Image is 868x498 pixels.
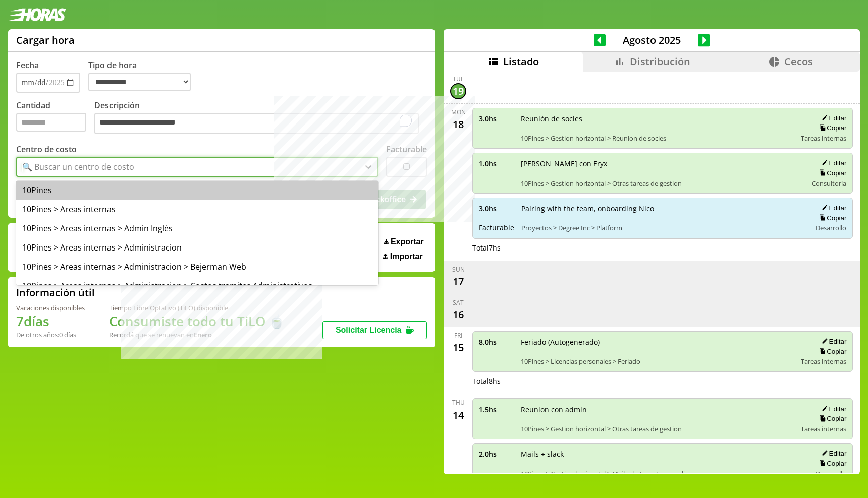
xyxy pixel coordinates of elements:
[390,252,423,261] span: Importar
[452,398,465,407] div: Thu
[450,407,466,423] div: 14
[16,276,378,295] div: 10Pines > Areas internas > Administracion > Costos tramites Administrativos
[16,257,378,276] div: 10Pines > Areas internas > Administracion > Bejerman Web
[88,60,199,93] label: Tipo de hora
[88,73,191,91] select: Tipo de hora
[472,243,853,253] div: Total 7 hs
[521,114,794,123] span: Reunión de socies
[22,161,134,172] div: 🔍 Buscar un centro de costo
[8,8,66,21] img: logotipo
[503,55,539,68] span: Listado
[816,459,846,468] button: Copiar
[479,337,514,347] span: 8.0 hs
[521,405,794,414] span: Reunion con admin
[16,303,85,312] div: Vacaciones disponibles
[606,33,698,47] span: Agosto 2025
[16,181,378,200] div: 10Pines
[453,75,464,83] div: Tue
[479,405,514,414] span: 1.5 hs
[630,55,690,68] span: Distribución
[109,312,285,330] h1: Consumiste todo tu TiLO 🍵
[472,376,853,386] div: Total 8 hs
[521,223,804,232] span: Proyectos > Degree Inc > Platform
[450,274,466,290] div: 17
[816,347,846,356] button: Copiar
[521,357,794,366] span: 10Pines > Licencias personales > Feriado
[521,159,804,168] span: [PERSON_NAME] con Eryx
[452,265,465,274] div: Sun
[194,330,212,339] b: Enero
[381,237,427,247] button: Exportar
[521,179,804,188] span: 10Pines > Gestion horizontal > Otras tareas de gestion
[479,204,514,213] span: 3.0 hs
[521,134,794,143] span: 10Pines > Gestion horizontal > Reunion de socies
[801,134,846,143] span: Tareas internas
[816,414,846,423] button: Copiar
[479,159,514,168] span: 1.0 hs
[521,424,794,433] span: 10Pines > Gestion horizontal > Otras tareas de gestion
[801,424,846,433] span: Tareas internas
[16,100,94,137] label: Cantidad
[816,123,846,132] button: Copiar
[450,116,466,133] div: 18
[386,144,427,155] label: Facturable
[16,330,85,339] div: De otros años: 0 días
[16,113,86,132] input: Cantidad
[479,449,514,459] span: 2.0 hs
[479,114,514,123] span: 3.0 hs
[816,169,846,177] button: Copiar
[322,321,427,339] button: Solicitar Licencia
[450,307,466,323] div: 16
[16,200,378,219] div: 10Pines > Areas internas
[16,238,378,257] div: 10Pines > Areas internas > Administracion
[521,449,804,459] span: Mails + slack
[336,326,402,334] span: Solicitar Licencia
[819,337,846,346] button: Editar
[16,60,39,71] label: Fecha
[450,83,466,99] div: 19
[819,159,846,167] button: Editar
[94,113,419,134] textarea: To enrich screen reader interactions, please activate Accessibility in Grammarly extension settings
[451,108,466,116] div: Mon
[521,204,804,213] span: Pairing with the team, onboarding Nico
[816,223,846,232] span: Desarrollo
[819,114,846,122] button: Editar
[391,237,424,246] span: Exportar
[16,286,95,299] h2: Información útil
[819,405,846,413] button: Editar
[479,223,514,232] span: Facturable
[109,330,285,339] div: Recordá que se renuevan en
[816,214,846,222] button: Copiar
[819,204,846,212] button: Editar
[454,331,462,340] div: Fri
[819,449,846,458] button: Editar
[521,337,794,347] span: Feriado (Autogenerado)
[784,55,813,68] span: Cecos
[16,312,85,330] h1: 7 días
[94,100,427,137] label: Descripción
[450,340,466,356] div: 15
[16,33,75,47] h1: Cargar hora
[16,144,77,155] label: Centro de costo
[816,469,846,478] span: Desarrollo
[16,219,378,238] div: 10Pines > Areas internas > Admin Inglés
[812,179,846,188] span: Consultoría
[801,357,846,366] span: Tareas internas
[521,469,804,478] span: 10Pines > Gestion horizontal > Mails chats y otros medios
[109,303,285,312] div: Tiempo Libre Optativo (TiLO) disponible
[444,72,860,473] div: scrollable content
[453,298,464,307] div: Sat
